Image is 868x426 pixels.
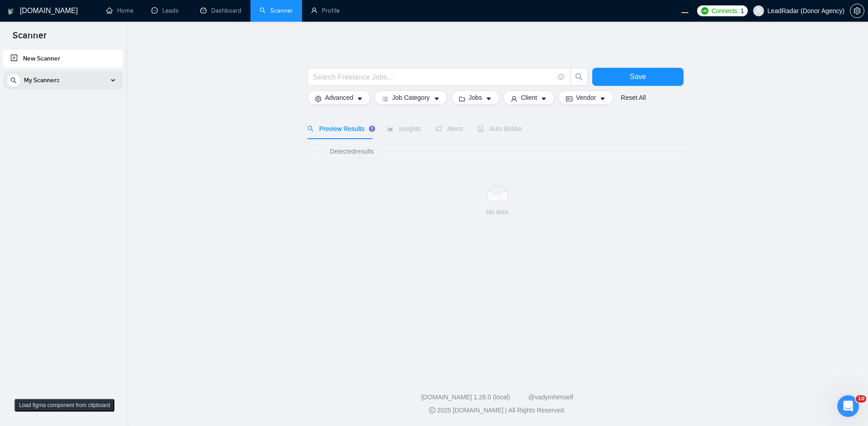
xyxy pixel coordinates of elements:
span: Preview Results [307,125,373,132]
span: Insights [387,125,420,132]
button: folderJobscaret-down [451,90,500,105]
img: upwork-logo.png [701,7,708,14]
a: messageLeads [151,7,182,14]
span: Detected results [324,146,380,156]
span: info-circle [558,74,564,80]
a: homeHome [106,7,133,14]
span: Alerts [435,125,463,132]
a: @vadymhimself [528,393,574,401]
button: search [570,68,588,86]
a: userProfile [311,7,340,14]
span: 1 [741,6,744,16]
button: Save [592,68,684,86]
img: logo [8,4,14,19]
span: Advanced [325,93,353,103]
a: dashboardDashboard [200,7,241,14]
span: Job Category [392,93,429,103]
li: New Scanner [3,50,123,68]
span: caret-down [599,95,606,102]
span: notification [435,126,442,132]
span: Vendor [576,93,596,103]
a: New Scanner [10,50,116,68]
span: Jobs [469,93,482,103]
span: robot [477,126,484,132]
span: caret-down [357,95,363,102]
span: My Scanners [24,71,60,89]
div: No data [315,207,680,217]
span: search [571,73,588,81]
span: Scanner [5,29,54,48]
span: caret-down [541,95,547,102]
span: copyright [429,407,435,413]
span: area-chart [387,126,393,132]
span: setting [850,7,864,14]
span: user [511,95,517,102]
button: search [6,73,21,88]
div: Tooltip anchor [368,125,376,133]
span: bars [382,95,388,102]
span: idcard [566,95,572,102]
span: Connects: [712,6,739,16]
span: setting [315,95,321,102]
button: settingAdvancedcaret-down [307,90,371,105]
a: setting [850,7,864,14]
a: searchScanner [259,7,293,14]
button: setting [850,4,864,18]
span: caret-down [486,95,492,102]
span: folder [459,95,465,102]
span: user [755,8,762,14]
button: idcardVendorcaret-down [558,90,613,105]
div: 2025 [DOMAIN_NAME] | All Rights Reserved. [134,406,861,415]
span: Save [630,71,646,82]
span: search [7,77,20,84]
a: [DOMAIN_NAME] 1.26.0 (local) [421,393,510,401]
button: barsJob Categorycaret-down [374,90,447,105]
span: Client [521,93,537,103]
span: Auto Bidder [477,125,522,132]
input: Search Freelance Jobs... [313,71,554,83]
span: caret-down [434,95,440,102]
span: 10 [856,395,866,403]
span: search [307,126,314,132]
iframe: Intercom live chat [837,395,859,417]
button: userClientcaret-down [503,90,555,105]
li: My Scanners [3,71,123,93]
a: Reset All [621,93,646,103]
